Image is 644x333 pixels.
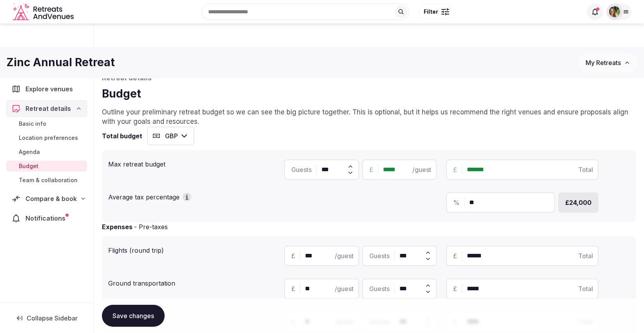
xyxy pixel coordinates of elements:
a: Agenda [6,147,87,157]
span: £24,000 [565,198,591,207]
p: Outline your preliminary retreat budget so we can see the big picture together. This is optional,... [102,108,636,127]
div: Max retreat budget [108,156,278,169]
span: Filter [424,8,438,16]
span: Guests [291,165,312,174]
div: - Pre-taxes [134,222,168,232]
h2: Total budget [102,131,142,141]
a: Visit the homepage [13,3,75,21]
span: Notifications [25,214,69,223]
button: Save changes [102,305,165,327]
span: My Retreats [586,59,621,67]
span: £ [453,251,457,261]
button: Collapse Sidebar [6,309,87,327]
span: % [453,198,459,207]
div: Average tax percentage [108,189,278,202]
span: Agenda [19,148,40,156]
span: Total [578,284,593,293]
div: Ground transportation [108,275,278,288]
div: Flights (round trip) [108,243,278,255]
button: GBP [147,127,194,145]
button: Filter [419,4,454,19]
a: Team & collaboration [6,175,87,186]
span: £ [453,284,457,293]
span: Guests [369,284,390,293]
span: Total [578,251,593,261]
a: Location preferences [6,132,87,143]
span: Team & collaboration [19,176,78,184]
span: £ [291,251,295,261]
span: Basic info [19,120,46,128]
a: Basic info [6,118,87,129]
span: Budget [19,162,38,170]
button: My Retreats [578,53,638,72]
svg: Retreats and Venues company logo [13,3,75,21]
span: Total [578,165,593,174]
span: Guests [369,251,390,261]
span: /guest [335,251,354,261]
h2: Expenses [102,222,132,232]
a: Budget [6,161,87,172]
a: Notifications [6,210,87,226]
span: Collapse Sidebar [27,314,78,322]
span: Retreat details [25,104,71,113]
h1: Zinc Annual Retreat [6,55,115,70]
h1: Budget [102,86,636,101]
img: Shay Tippie [609,6,620,17]
span: /guest [335,284,354,293]
a: Explore venues [6,81,87,97]
span: Compare & book [25,194,77,203]
span: Explore venues [25,84,76,94]
span: Location preferences [19,134,78,142]
span: £ [291,284,295,293]
span: £ [369,165,373,174]
span: /guest [412,165,431,174]
span: £ [453,165,457,174]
